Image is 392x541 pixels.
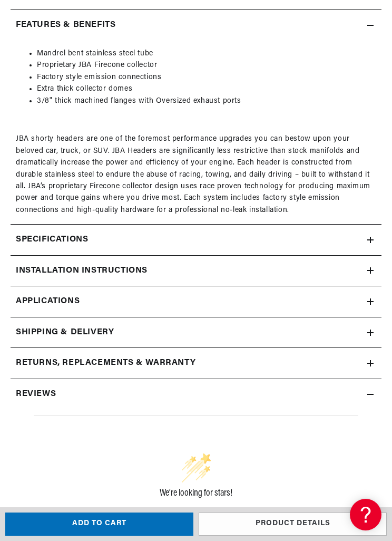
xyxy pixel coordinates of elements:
[16,264,148,278] h2: Installation instructions
[11,10,381,41] summary: Features & Benefits
[199,513,387,536] a: Product details
[37,83,376,95] li: Extra thick collector domes
[5,513,193,536] button: Add to cart
[11,317,381,348] summary: Shipping & Delivery
[16,356,195,370] h2: Returns, Replacements & Warranty
[11,286,381,317] a: Applications
[11,348,381,379] summary: Returns, Replacements & Warranty
[37,95,376,107] li: 3/8" thick machined flanges with Oversized exhaust ports
[37,60,376,71] li: Proprietary JBA Firecone collector
[16,18,115,32] h2: Features & Benefits
[16,326,114,340] h2: Shipping & Delivery
[16,295,80,308] span: Applications
[16,133,376,216] p: JBA shorty headers are one of the foremost performance upgrades you can bestow upon your beloved ...
[34,489,358,498] div: We’re looking for stars!
[11,225,381,255] summary: Specifications
[16,233,88,247] h2: Specifications
[11,256,381,286] summary: Installation instructions
[37,72,376,83] li: Factory style emission connections
[16,388,56,401] h2: Reviews
[11,379,381,410] summary: Reviews
[37,48,376,60] li: Mandrel bent stainless steel tube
